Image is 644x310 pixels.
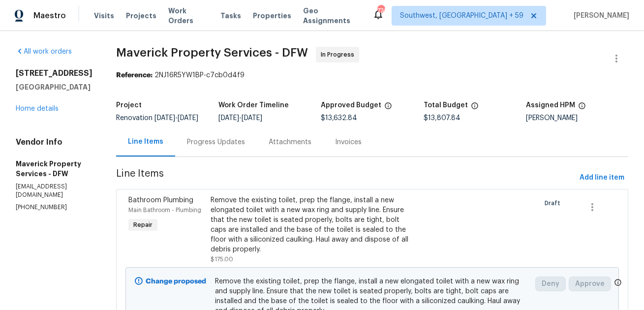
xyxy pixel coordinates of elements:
p: [PHONE_NUMBER] [16,203,92,212]
button: Approve [569,277,611,291]
span: The hpm assigned to this work order. [578,102,586,115]
span: Repair [129,220,156,230]
span: Geo Assignments [303,6,361,26]
span: Tasks [220,12,241,19]
span: [DATE] [178,115,198,122]
b: Reference: [116,72,153,79]
span: - [154,115,198,122]
span: $13,807.84 [424,115,460,122]
span: Work Orders [168,6,209,26]
h4: Vendor Info [16,137,92,147]
span: Maverick Property Services - DFW [116,47,308,59]
span: Properties [253,11,291,21]
h5: Maverick Property Services - DFW [16,159,92,179]
h5: Project [116,102,142,109]
span: Maestro [33,11,66,21]
div: 774 [377,6,384,16]
h5: Work Order Timeline [218,102,289,109]
span: Only a market manager or an area construction manager can approve [614,279,622,289]
span: Southwest, [GEOGRAPHIC_DATA] + 59 [400,11,523,21]
span: [DATE] [242,115,262,122]
b: Change proposed [146,278,206,285]
span: Renovation [116,115,198,122]
h5: Approved Budget [321,102,381,109]
span: Draft [545,198,564,208]
span: $13,632.84 [321,115,357,122]
div: Invoices [335,137,362,147]
a: Home details [16,105,59,112]
span: Bathroom Plumbing [128,197,193,204]
span: Main Bathroom - Plumbing [128,207,201,213]
div: Progress Updates [187,137,245,147]
h2: [STREET_ADDRESS] [16,68,92,78]
span: The total cost of line items that have been approved by both Opendoor and the Trade Partner. This... [384,102,392,115]
h5: [GEOGRAPHIC_DATA] [16,82,92,92]
div: [PERSON_NAME] [526,115,628,122]
span: [PERSON_NAME] [570,11,629,21]
button: Deny [535,277,566,291]
span: - [218,115,262,122]
span: Line Items [116,169,576,187]
a: All work orders [16,48,72,55]
span: $175.00 [211,256,233,262]
div: Attachments [269,137,311,147]
span: In Progress [321,50,358,60]
span: The total cost of line items that have been proposed by Opendoor. This sum includes line items th... [471,102,479,115]
h5: Total Budget [424,102,468,109]
span: [DATE] [218,115,239,122]
span: Visits [94,11,114,21]
span: Projects [126,11,156,21]
button: Add line item [576,169,628,187]
h5: Assigned HPM [526,102,575,109]
span: Add line item [580,172,624,184]
div: Remove the existing toilet, prep the flange, install a new elongated toilet with a new wax ring a... [211,195,410,254]
div: Line Items [128,137,163,147]
p: [EMAIL_ADDRESS][DOMAIN_NAME] [16,183,92,199]
div: 2NJ16R5YW1BP-c7cb0d4f9 [116,70,628,80]
span: [DATE] [154,115,175,122]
